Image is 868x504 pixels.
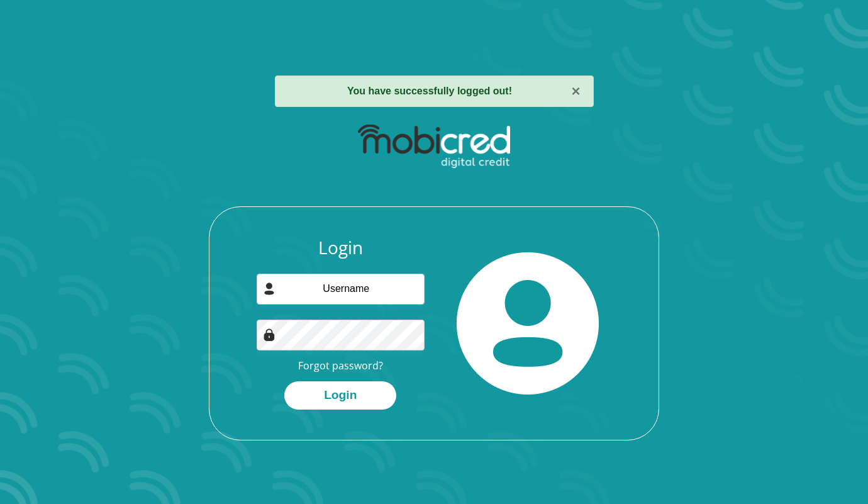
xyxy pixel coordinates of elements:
strong: You have successfully logged out! [347,86,512,96]
a: Forgot password? [298,359,383,372]
img: Image [263,328,275,341]
img: mobicred logo [358,125,509,169]
h3: Login [257,237,425,259]
input: Username [257,274,425,305]
button: Login [284,381,396,410]
button: × [571,84,580,99]
img: user-icon image [263,283,275,295]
